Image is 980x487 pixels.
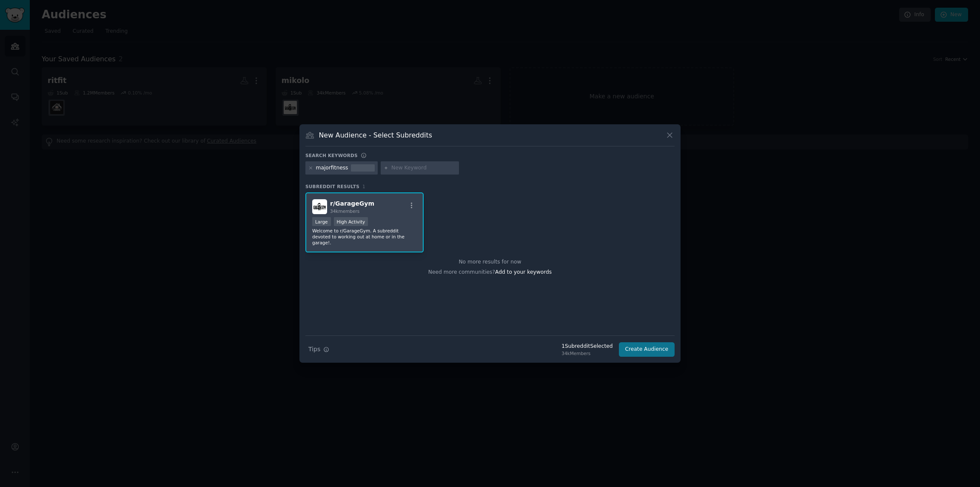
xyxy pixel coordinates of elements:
[305,183,359,189] span: Subreddit Results
[561,343,612,350] div: 1 Subreddit Selected
[312,199,327,214] img: GarageGym
[362,184,365,189] span: 1
[305,152,358,158] h3: Search keywords
[495,269,552,275] span: Add to your keywords
[319,131,432,140] h3: New Audience - Select Subreddits
[305,342,332,357] button: Tips
[330,209,359,214] span: 34k members
[391,164,456,172] input: New Keyword
[312,217,331,226] div: Large
[305,258,675,266] div: No more results for now
[619,342,675,357] button: Create Audience
[316,164,348,172] div: majorfitness
[330,200,374,207] span: r/ GarageGym
[334,217,368,226] div: High Activity
[308,345,320,354] span: Tips
[561,350,612,356] div: 34k Members
[312,228,417,246] p: Welcome to r/GarageGym. A subreddit devoted to working out at home or in the garage!.
[305,266,675,276] div: Need more communities?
